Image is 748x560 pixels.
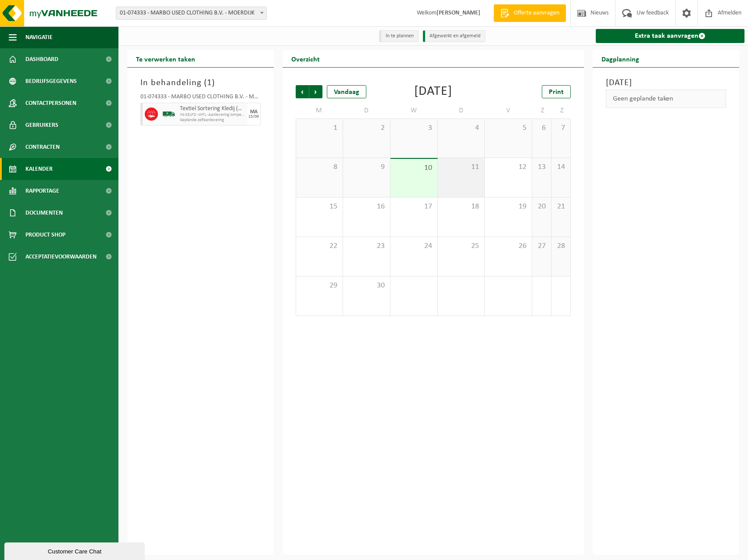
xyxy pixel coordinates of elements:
span: 27 [537,241,547,251]
div: 01-074333 - MARBO USED CLOTHING B.V. - MOERDIJK [140,94,261,103]
h2: Te verwerken taken [127,50,204,67]
span: 8 [301,162,338,172]
span: 29 [301,281,338,291]
span: 21 [556,202,566,212]
span: 5 [489,123,527,133]
span: Contracten [25,136,60,158]
span: 26 [489,241,527,251]
span: 19 [489,202,527,212]
span: 17 [395,202,433,212]
span: 3 [395,123,433,133]
span: Navigatie [25,26,53,48]
h2: Dagplanning [593,50,648,67]
iframe: chat widget [4,541,147,560]
span: Product Shop [25,224,65,246]
span: 18 [442,202,480,212]
li: Afgewerkt en afgemeld [423,30,485,42]
span: 15 [301,202,338,212]
span: Dashboard [25,48,58,70]
span: 2 [347,123,386,133]
div: MA [250,109,258,115]
span: 11 [442,162,480,172]
img: BL-SO-LV [162,108,175,121]
span: 20 [537,202,547,212]
span: 28 [556,241,566,251]
span: 25 [442,241,480,251]
td: W [390,103,438,118]
span: 30 [347,281,386,291]
a: Offerte aanvragen [494,4,566,22]
span: 13 [537,162,547,172]
span: 01-074333 - MARBO USED CLOTHING B.V. - MOERDIJK [116,7,266,19]
span: 22 [301,241,338,251]
span: 1 [207,79,212,87]
div: Geen geplande taken [606,90,726,108]
span: 7 [556,123,566,133]
span: Gebruikers [25,114,58,136]
div: Vandaag [327,85,366,98]
div: [DATE] [414,85,452,98]
a: Extra taak aanvragen [596,29,744,43]
span: Kalender [25,158,53,180]
span: Contactpersonen [25,92,76,114]
span: 10 [395,163,433,173]
span: Offerte aanvragen [512,9,562,18]
span: 01-074333 - MARBO USED CLOTHING B.V. - MOERDIJK [116,7,267,20]
h2: Overzicht [283,50,329,67]
span: 9 [347,162,386,172]
span: 12 [489,162,527,172]
td: D [438,103,485,118]
h3: In behandeling ( ) [140,76,261,90]
strong: [PERSON_NAME] [437,10,480,16]
h3: [DATE] [606,76,726,90]
span: 24 [395,241,433,251]
span: Volgende [309,85,322,98]
td: Z [532,103,551,118]
span: 1 [301,123,338,133]
span: Bedrijfsgegevens [25,70,77,92]
td: Z [551,103,571,118]
span: 6 [537,123,547,133]
span: 14 [556,162,566,172]
div: 15/09 [248,115,259,119]
span: Textiel Sortering Kledij (CR) [180,105,245,112]
span: IN-SELFD -WFL -Aanlevering lompen - MARBO [180,112,245,118]
span: Acceptatievoorwaarden [25,246,97,268]
li: In te plannen [379,30,419,42]
span: 4 [442,123,480,133]
span: Documenten [25,202,63,224]
a: Print [542,85,571,98]
td: D [343,103,390,118]
span: Print [549,89,564,96]
span: 16 [347,202,386,212]
td: V [485,103,532,118]
span: Vorige [296,85,309,98]
td: M [296,103,343,118]
span: 23 [347,241,386,251]
span: Rapportage [25,180,59,202]
span: Geplande zelfaanlevering [180,118,245,123]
